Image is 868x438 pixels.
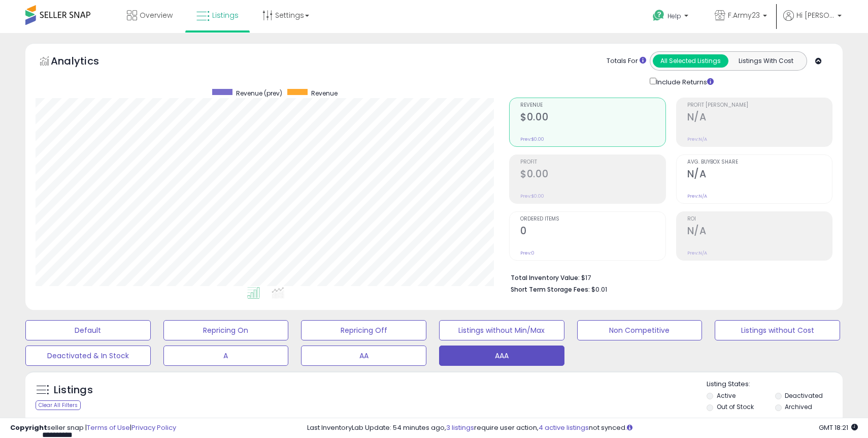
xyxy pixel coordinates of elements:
a: Help [645,2,698,33]
div: Include Returns [642,76,726,87]
span: $0.01 [591,285,607,294]
p: Listing States: [707,380,842,389]
strong: Copyright [10,423,47,432]
button: Deactivated & In Stock [25,346,151,366]
button: Repricing Off [301,320,426,340]
button: A [163,346,289,366]
h5: Listings [54,383,93,397]
small: Prev: $0.00 [520,193,544,199]
span: Overview [140,10,173,20]
h5: Analytics [51,54,119,71]
h2: N/A [687,111,832,125]
button: AAA [439,346,564,366]
small: Prev: 0 [520,250,535,256]
small: Prev: N/A [687,250,707,256]
span: Ordered Items [520,216,665,222]
div: Clear All Filters [36,400,81,410]
a: Terms of Use [87,423,130,432]
small: Prev: N/A [687,193,707,199]
label: Out of Stock [717,402,754,411]
span: Profit [520,160,665,165]
button: Repricing On [163,320,289,340]
button: Listings without Cost [715,320,840,340]
span: Revenue [520,103,665,108]
span: Help [667,12,681,20]
i: Get Help [652,9,665,22]
a: Hi [PERSON_NAME] [783,10,842,33]
span: ROI [687,216,832,222]
button: All Selected Listings [653,54,728,68]
button: Listings With Cost [728,54,804,68]
span: 2025-08-15 18:21 GMT [819,423,858,432]
small: Prev: N/A [687,136,707,142]
li: $17 [511,271,825,283]
label: Archived [785,402,812,411]
h2: N/A [687,225,832,239]
a: 3 listings [446,423,474,432]
div: Totals For [607,56,646,66]
div: Last InventoryLab Update: 54 minutes ago, require user action, not synced. [307,423,858,433]
div: seller snap | | [10,423,176,433]
span: Listings [212,10,239,20]
span: Revenue [311,89,338,98]
span: Profit [PERSON_NAME] [687,103,832,108]
span: Revenue (prev) [236,89,282,98]
span: Hi [PERSON_NAME] [796,10,834,20]
b: Short Term Storage Fees: [511,285,590,294]
h2: $0.00 [520,111,665,125]
button: Default [25,320,151,340]
a: 4 active listings [539,423,589,432]
h2: $0.00 [520,168,665,182]
span: F.Army23 [728,10,760,20]
h2: 0 [520,225,665,239]
button: Listings without Min/Max [439,320,564,340]
b: Total Inventory Value: [511,273,580,282]
span: Avg. Buybox Share [687,160,832,165]
h2: N/A [687,168,832,182]
label: Deactivated [785,391,823,400]
button: Non Competitive [577,320,703,340]
small: Prev: $0.00 [520,136,544,142]
label: Active [717,391,736,400]
a: Privacy Policy [131,423,176,432]
button: AA [301,346,426,366]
